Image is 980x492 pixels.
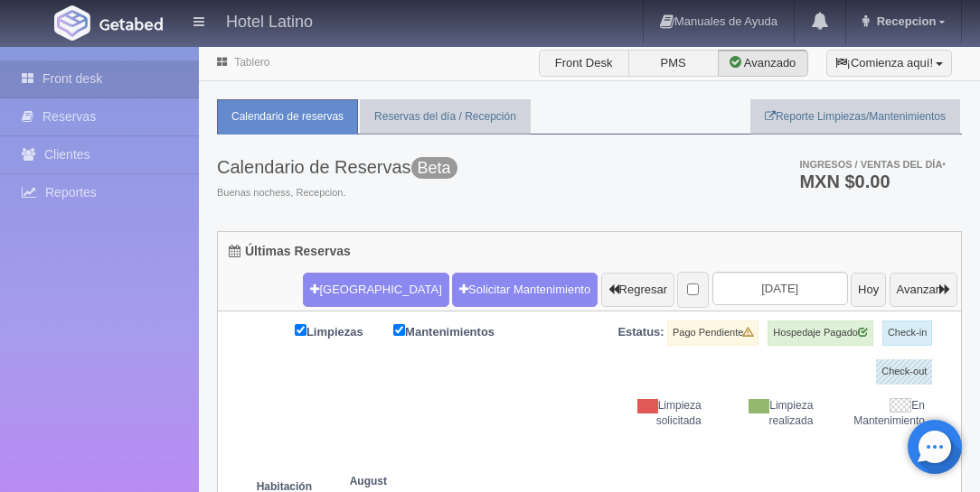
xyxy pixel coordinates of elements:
[217,186,457,200] span: Buenas nochess, Recepcion.
[393,320,522,341] label: Mantenimientos
[295,320,391,341] label: Limpiezas
[768,320,873,346] label: Hospedaje Pagado
[826,50,952,77] button: ¡Comienza aquí!
[295,324,306,336] input: Limpiezas
[54,5,90,41] img: Getabed
[234,56,269,69] a: Tablero
[890,273,957,307] button: Avanzar
[303,273,448,307] button: [GEOGRAPHIC_DATA]
[715,398,827,429] div: Limpieza realizada
[826,398,938,429] div: En Mantenimiento
[217,99,358,135] a: Calendario de reservas
[603,398,715,429] div: Limpieza solicitada
[799,159,946,170] span: Ingresos / Ventas del día
[876,359,932,385] label: Check-out
[617,324,664,341] label: Estatus:
[229,245,351,258] h4: Últimas Reservas
[411,157,457,179] span: Beta
[851,273,886,307] button: Hoy
[99,17,163,31] img: Getabed
[360,99,531,135] a: Reservas del día / Recepción
[750,99,960,135] a: Reporte Limpiezas/Mantenimientos
[718,50,808,77] label: Avanzado
[452,273,598,307] a: Solicitar Mantenimiento
[217,157,457,177] h3: Calendario de Reservas
[393,324,405,336] input: Mantenimientos
[539,50,629,77] label: Front Desk
[872,14,937,28] span: Recepcion
[799,172,946,190] h3: MXN $0.00
[601,273,674,307] button: Regresar
[226,9,313,32] h4: Hotel Latino
[882,320,932,346] label: Check-in
[628,50,719,77] label: PMS
[350,474,448,489] span: August
[667,320,759,346] label: Pago Pendiente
